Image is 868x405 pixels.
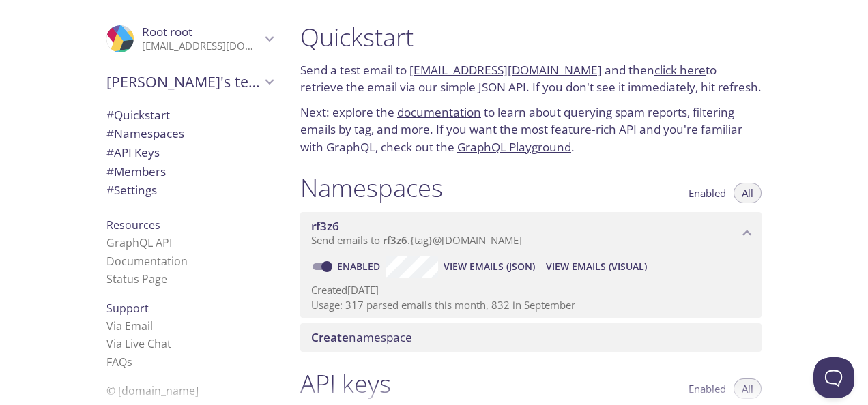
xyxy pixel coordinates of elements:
span: Resources [106,217,160,232]
span: # [106,125,114,141]
button: All [734,378,762,399]
a: click here [654,62,706,78]
div: Daniel's team [96,64,284,100]
a: Via Live Chat [106,336,171,351]
button: Enabled [680,183,734,203]
span: Settings [106,182,157,198]
span: s [127,355,132,370]
span: rf3z6 [383,233,407,247]
span: Namespaces [106,125,184,141]
div: Namespaces [96,124,284,143]
div: Team Settings [96,181,284,200]
a: documentation [397,104,481,120]
h1: Namespaces [300,172,443,203]
span: Members [106,164,166,179]
span: Support [106,301,149,316]
a: [EMAIL_ADDRESS][DOMAIN_NAME] [409,62,602,78]
span: rf3z6 [311,218,339,234]
h1: API keys [300,368,391,399]
span: [PERSON_NAME]'s team [106,72,261,91]
p: Send a test email to and then to retrieve the email via our simple JSON API. If you don't see it ... [300,61,762,96]
a: Documentation [106,254,188,269]
iframe: Help Scout Beacon - Open [813,357,854,398]
button: Enabled [680,378,734,399]
a: GraphQL API [106,235,172,250]
div: rf3z6 namespace [300,212,762,254]
p: Created [DATE] [311,283,751,297]
a: GraphQL Playground [457,139,571,155]
a: Enabled [335,260,386,273]
span: View Emails (JSON) [444,258,535,275]
span: View Emails (Visual) [546,258,647,275]
h1: Quickstart [300,22,762,52]
div: Create namespace [300,323,762,352]
span: Quickstart [106,107,170,123]
span: namespace [311,329,412,345]
div: Members [96,162,284,181]
button: View Emails (JSON) [438,256,540,277]
span: Create [311,329,349,345]
div: API Keys [96,143,284,162]
p: Usage: 317 parsed emails this month, 832 in September [311,298,751,312]
span: Root root [142,24,192,40]
span: # [106,107,114,123]
a: FAQ [106,355,132,370]
p: Next: explore the to learn about querying spam reports, filtering emails by tag, and more. If you... [300,104,762,156]
span: # [106,182,114,198]
div: Root root [96,16,284,61]
span: Send emails to . {tag} @[DOMAIN_NAME] [311,233,522,247]
button: All [734,183,762,203]
a: Status Page [106,271,167,286]
button: View Emails (Visual) [540,256,652,277]
p: [EMAIL_ADDRESS][DOMAIN_NAME] [142,40,261,53]
span: API Keys [106,145,160,160]
span: # [106,164,114,179]
span: # [106,145,114,160]
div: Quickstart [96,106,284,125]
a: Via Email [106,318,153,333]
